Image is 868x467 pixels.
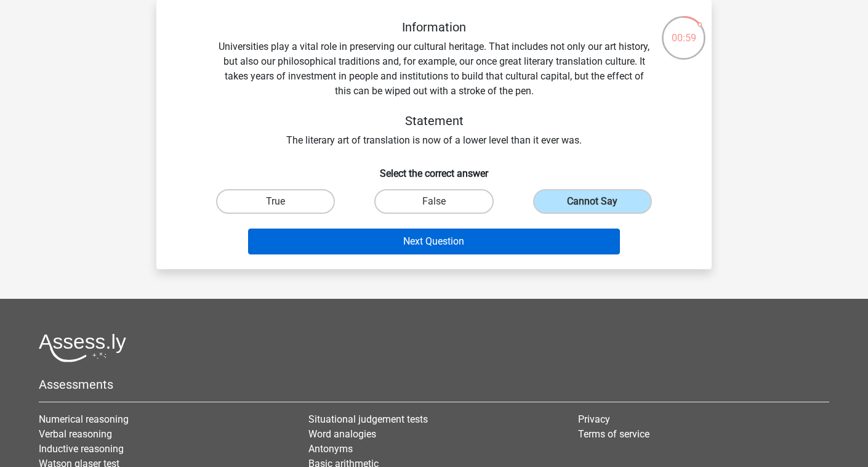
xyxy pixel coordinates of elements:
[578,413,610,425] a: Privacy
[39,377,829,392] h5: Assessments
[308,428,376,440] a: Word analogies
[176,158,692,179] h6: Select the correct answer
[533,189,652,214] label: Cannot Say
[39,443,124,455] a: Inductive reasoning
[176,20,692,148] div: Universities play a vital role in preserving our cultural heritage. That includes not only our ar...
[215,113,653,128] h5: Statement
[661,15,707,46] div: 00:59
[374,189,493,214] label: False
[308,443,353,455] a: Antonyms
[216,189,335,214] label: True
[578,428,649,440] a: Terms of service
[308,413,428,425] a: Situational judgement tests
[215,20,653,35] h5: Information
[248,229,621,254] button: Next Question
[39,428,112,440] a: Verbal reasoning
[39,333,126,362] img: Assessly logo
[39,413,129,425] a: Numerical reasoning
